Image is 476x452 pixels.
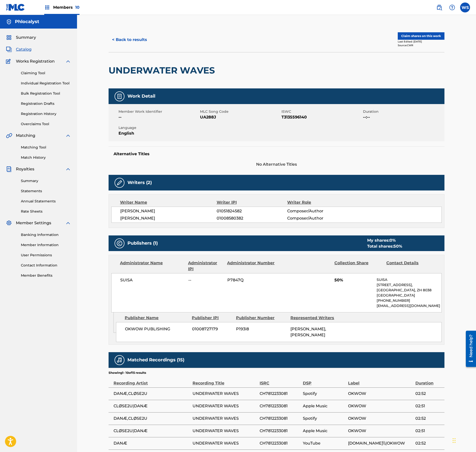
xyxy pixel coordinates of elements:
div: Recording Title [193,375,257,386]
div: Administrator Name [120,260,184,272]
div: Help [447,2,457,12]
div: Contact Details [386,260,435,272]
img: Matching [6,133,12,139]
img: Royalties [6,166,12,172]
a: Member Benefits [21,273,71,278]
img: Matched Recordings [117,357,122,363]
div: Publisher Number [236,315,287,321]
a: Rate Sheets [21,209,71,214]
img: expand [65,58,71,64]
div: Administrator Number [227,260,275,272]
a: Contact Information [21,263,71,268]
a: Individual Registration Tool [21,81,71,86]
div: Source: CWR [398,43,444,47]
span: 01051824582 [217,208,287,214]
img: help [449,4,455,10]
span: Spotify [303,391,346,397]
div: Writer IPI [217,199,287,205]
button: Claim shares on this work [398,32,444,40]
span: Spotify [303,415,346,421]
a: Public Search [434,2,444,12]
p: [PHONE_NUMBER] [377,298,441,303]
a: Banking Information [21,232,71,237]
div: Collection Share [334,260,383,272]
img: Member Settings [6,220,12,226]
span: Members [53,4,79,10]
img: expand [65,166,71,172]
span: [PERSON_NAME], [PERSON_NAME] [290,327,326,337]
span: [PERSON_NAME] [120,208,217,214]
span: 0 % [390,238,396,243]
iframe: Chat Widget [451,428,476,452]
span: DANÆ,CLØSE2U [114,391,190,397]
img: Publishers [117,240,122,246]
a: Bulk Registration Tool [21,91,71,96]
img: Writers [117,180,122,186]
span: Royalties [16,166,34,172]
p: Showing 1 - 10 of 15 results [109,371,146,375]
span: No Alternative Titles [109,161,444,167]
img: expand [65,220,71,226]
img: Catalog [6,46,12,52]
span: -- [188,277,224,283]
span: UNDERWATER WAVES [193,415,257,421]
div: DSP [303,375,346,386]
button: < Back to results [109,34,151,46]
a: Statements [21,188,71,194]
span: 01008580382 [217,215,287,221]
p: SUISA [377,277,441,282]
span: 01008727179 [192,326,232,332]
span: CLØSE2U|DANÆ [114,403,190,409]
a: Registration Drafts [21,101,71,106]
span: 50 % [394,244,402,249]
span: DANÆ [114,440,190,446]
span: --:-- [363,114,443,120]
div: Administrator IPI [188,260,223,272]
a: Registration History [21,111,71,116]
span: Summary [16,35,36,40]
div: ISRC [260,375,300,386]
a: Summary [21,178,71,184]
span: [PERSON_NAME] [120,215,217,221]
span: 02:52 [415,415,442,421]
a: Claiming Tool [21,71,71,76]
div: Label [348,375,413,386]
span: SUISA [120,277,185,283]
p: [EMAIL_ADDRESS][DOMAIN_NAME] [377,303,441,308]
div: Recording Artist [114,375,190,386]
span: UNDERWATER WAVES [193,403,257,409]
div: Publisher IPI [192,315,232,321]
span: CH7812233081 [260,428,300,434]
h5: Matched Recordings (15) [127,357,184,363]
div: Total shares: [367,243,402,249]
span: 50% [334,277,373,283]
img: MLC Logo [6,4,25,11]
span: Works Registration [16,58,55,64]
span: OKWOW [348,403,413,409]
img: Summary [6,35,12,40]
div: Writer Name [120,199,217,205]
span: Composer/Author [287,215,352,221]
h5: Alternative Titles [114,151,439,156]
h5: Publishers (1) [127,240,158,246]
a: Matching Tool [21,145,71,150]
h5: Phlocalyst [15,19,39,25]
img: expand [65,133,71,139]
span: Member Settings [16,220,51,226]
a: Overclaims Tool [21,121,71,127]
span: 10 [75,5,79,10]
span: UNDERWATER WAVES [193,391,257,397]
span: Member Work Identifier [119,109,199,114]
img: Work Detail [117,93,122,99]
a: Match History [21,155,71,160]
span: Apple Music [303,403,346,409]
p: [GEOGRAPHIC_DATA], ZH 8038 [377,288,441,293]
h5: Work Detail [127,93,155,99]
div: Last Edited: [DATE] [398,40,444,43]
span: CH7812233081 [260,403,300,409]
p: [STREET_ADDRESS], [377,282,441,288]
span: UA288J [200,114,280,120]
span: T3135596140 [281,114,362,120]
